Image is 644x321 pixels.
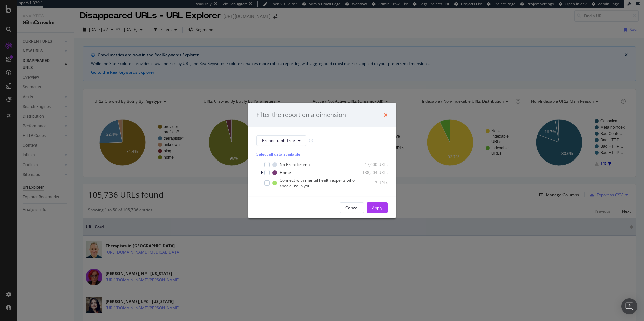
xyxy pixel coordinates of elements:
[621,298,637,314] div: Open Intercom Messenger
[262,138,295,143] span: Breadcrumb Tree
[256,111,346,119] div: Filter the report on a dimension
[340,202,364,213] button: Cancel
[365,180,388,186] div: 3 URLs
[367,202,388,213] button: Apply
[280,162,310,167] div: No Breadcrumb
[248,103,396,218] div: modal
[345,205,358,210] div: Cancel
[372,205,382,210] div: Apply
[384,111,388,119] div: times
[256,135,306,146] button: Breadcrumb Tree
[280,170,291,175] div: Home
[355,170,388,175] div: 138,504 URLs
[256,151,388,157] div: Select all data available
[280,177,355,189] div: Connect with mental health experts who specialize in you
[355,162,388,167] div: 17,600 URLs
